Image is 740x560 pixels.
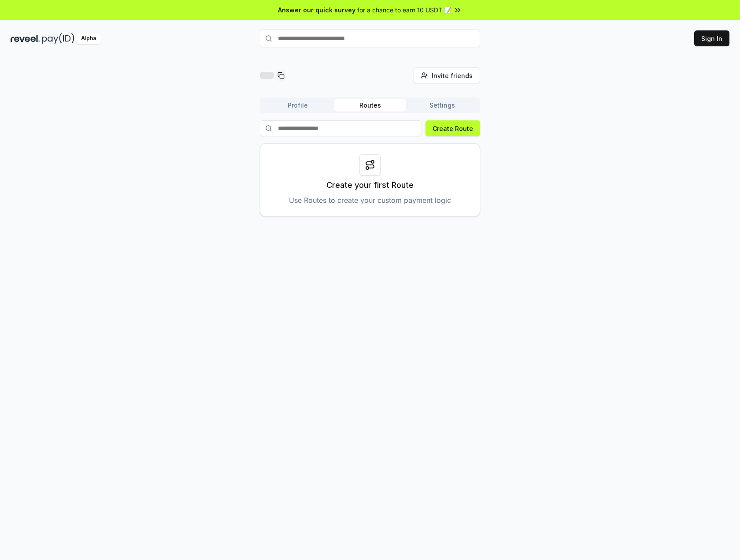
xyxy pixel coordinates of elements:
span: Invite friends [432,71,473,80]
img: pay_id [42,33,74,44]
button: Sign In [694,30,729,46]
button: Settings [406,99,478,112]
p: Use Routes to create your custom payment logic [289,195,451,205]
button: Invite friends [414,67,480,83]
p: Create your first Route [326,179,414,191]
button: Routes [334,99,406,112]
button: Create Route [425,120,480,136]
img: reveel_dark [11,33,40,44]
span: for a chance to earn 10 USDT 📝 [357,5,451,15]
button: Profile [262,99,334,112]
div: Alpha [76,33,101,44]
span: Answer our quick survey [278,5,355,15]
